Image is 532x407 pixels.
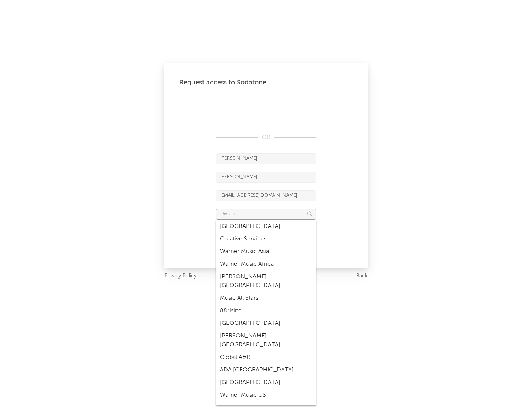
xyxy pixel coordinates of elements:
[216,153,316,164] input: First Name
[216,172,316,183] input: Last Name
[216,245,316,258] div: Warner Music Asia
[216,351,316,364] div: Global A&R
[216,133,316,142] div: OR
[216,330,316,351] div: [PERSON_NAME] [GEOGRAPHIC_DATA]
[216,364,316,376] div: ADA [GEOGRAPHIC_DATA]
[216,258,316,270] div: Warner Music Africa
[216,209,316,220] input: Division
[216,233,316,245] div: Creative Services
[216,270,316,292] div: [PERSON_NAME] [GEOGRAPHIC_DATA]
[216,317,316,330] div: [GEOGRAPHIC_DATA]
[179,78,353,87] div: Request access to Sodatone
[356,272,368,281] a: Back
[216,376,316,389] div: [GEOGRAPHIC_DATA]
[216,389,316,401] div: Warner Music US
[216,190,316,201] input: Email
[164,272,197,281] a: Privacy Policy
[216,305,316,317] div: 88rising
[216,292,316,305] div: Music All Stars
[216,220,316,233] div: [GEOGRAPHIC_DATA]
